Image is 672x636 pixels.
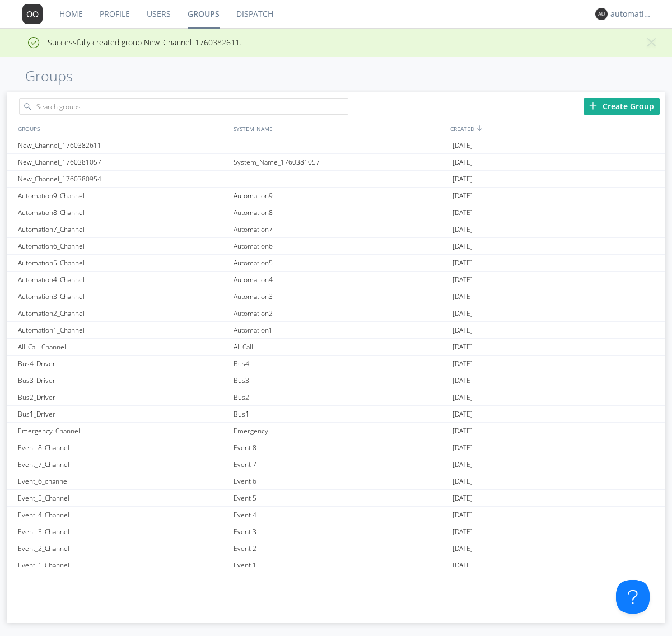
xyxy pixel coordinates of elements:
a: New_Channel_1760382611[DATE] [7,137,665,154]
div: Event 8 [231,439,450,456]
div: Event_5_Channel [15,490,231,506]
div: New_Channel_1760380954 [15,171,231,187]
div: Automation9_Channel [15,188,231,204]
div: Automation2 [231,305,450,321]
div: CREATED [447,120,665,137]
a: Bus4_DriverBus4[DATE] [7,356,665,372]
div: Event 1 [231,557,450,573]
span: [DATE] [452,305,473,322]
div: Emergency [231,423,450,439]
span: [DATE] [452,204,473,221]
a: Automation9_ChannelAutomation9[DATE] [7,188,665,204]
a: Event_8_ChannelEvent 8[DATE] [7,439,665,456]
span: [DATE] [452,356,473,372]
div: Event_7_Channel [15,456,231,473]
a: All_Call_ChannelAll Call[DATE] [7,339,665,356]
a: Event_5_ChannelEvent 5[DATE] [7,490,665,507]
a: Event_1_ChannelEvent 1[DATE] [7,557,665,574]
div: Event_8_Channel [15,439,231,456]
div: Event 4 [231,507,450,523]
div: Automation8 [231,204,450,221]
div: Event 6 [231,473,450,489]
div: All Call [231,339,450,355]
div: Bus4_Driver [15,356,231,372]
div: Event 3 [231,523,450,540]
div: Bus1 [231,406,450,422]
div: Automation4_Channel [15,272,231,288]
div: Event 7 [231,456,450,473]
div: New_Channel_1760381057 [15,154,231,170]
div: Automation1_Channel [15,322,231,338]
img: 373638.png [22,4,43,24]
div: Automation7 [231,221,450,237]
iframe: Toggle Customer Support [616,580,650,614]
span: [DATE] [452,389,473,406]
span: [DATE] [452,439,473,456]
div: Automation8_Channel [15,204,231,221]
img: 373638.png [595,8,608,20]
div: System_Name_1760381057 [231,154,450,170]
span: [DATE] [452,456,473,473]
div: Automation3 [231,288,450,305]
div: GROUPS [15,120,228,137]
span: [DATE] [452,288,473,305]
a: Emergency_ChannelEmergency[DATE] [7,423,665,439]
span: [DATE] [452,406,473,423]
div: Automation9 [231,188,450,204]
a: Bus3_DriverBus3[DATE] [7,372,665,389]
div: Automation5_Channel [15,255,231,271]
span: [DATE] [452,137,473,154]
span: [DATE] [452,322,473,339]
span: [DATE] [452,272,473,288]
span: [DATE] [452,557,473,574]
span: [DATE] [452,473,473,490]
a: Event_7_ChannelEvent 7[DATE] [7,456,665,473]
div: Automation2_Channel [15,305,231,321]
a: Automation8_ChannelAutomation8[DATE] [7,204,665,221]
div: Automation7_Channel [15,221,231,237]
span: [DATE] [452,339,473,356]
div: Event 2 [231,540,450,556]
input: Search groups [19,98,348,115]
div: Event_4_Channel [15,507,231,523]
a: Event_2_ChannelEvent 2[DATE] [7,540,665,557]
a: Automation5_ChannelAutomation5[DATE] [7,255,665,272]
a: New_Channel_1760380954[DATE] [7,171,665,188]
div: Event_3_Channel [15,523,231,540]
span: [DATE] [452,255,473,272]
div: Bus2_Driver [15,389,231,405]
a: Event_4_ChannelEvent 4[DATE] [7,507,665,523]
span: [DATE] [452,238,473,255]
div: Automation5 [231,255,450,271]
span: [DATE] [452,423,473,439]
div: All_Call_Channel [15,339,231,355]
div: Event_6_channel [15,473,231,489]
div: Bus4 [231,356,450,372]
div: New_Channel_1760382611 [15,137,231,153]
a: Event_3_ChannelEvent 3[DATE] [7,523,665,540]
span: [DATE] [452,221,473,238]
span: [DATE] [452,540,473,557]
div: SYSTEM_NAME [231,120,447,137]
div: Event_1_Channel [15,557,231,573]
div: Bus2 [231,389,450,405]
img: plus.svg [589,102,597,110]
div: Event 5 [231,490,450,506]
div: Bus1_Driver [15,406,231,422]
a: Bus2_DriverBus2[DATE] [7,389,665,406]
a: New_Channel_1760381057System_Name_1760381057[DATE] [7,154,665,171]
span: Successfully created group New_Channel_1760382611. [8,37,241,48]
div: Automation6 [231,238,450,254]
span: [DATE] [452,372,473,389]
a: Event_6_channelEvent 6[DATE] [7,473,665,490]
div: automation+dispatcher0014 [610,8,652,20]
span: [DATE] [452,188,473,204]
div: Automation1 [231,322,450,338]
div: Create Group [584,98,660,115]
div: Automation4 [231,272,450,288]
div: Automation6_Channel [15,238,231,254]
span: [DATE] [452,154,473,171]
a: Automation4_ChannelAutomation4[DATE] [7,272,665,288]
a: Automation1_ChannelAutomation1[DATE] [7,322,665,339]
span: [DATE] [452,171,473,188]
